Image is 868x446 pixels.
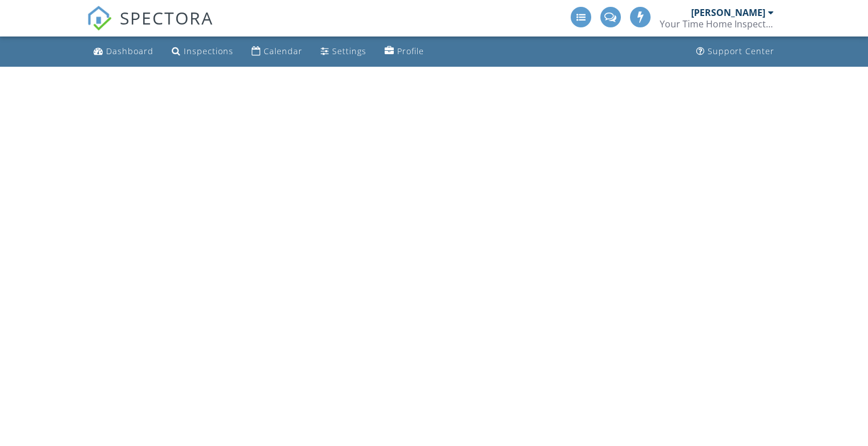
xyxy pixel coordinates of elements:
[380,41,429,62] a: Profile
[397,46,424,56] div: Profile
[708,46,774,56] div: Support Center
[87,15,213,39] a: SPECTORA
[316,41,371,62] a: Settings
[87,6,112,31] img: The Best Home Inspection Software - Spectora
[691,7,765,18] div: [PERSON_NAME]
[184,46,233,56] div: Inspections
[89,41,158,62] a: Dashboard
[660,18,774,30] div: Your Time Home Inspections
[692,41,779,62] a: Support Center
[247,41,307,62] a: Calendar
[332,46,366,56] div: Settings
[264,46,302,56] div: Calendar
[106,46,154,56] div: Dashboard
[167,41,238,62] a: Inspections
[120,6,213,30] span: SPECTORA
